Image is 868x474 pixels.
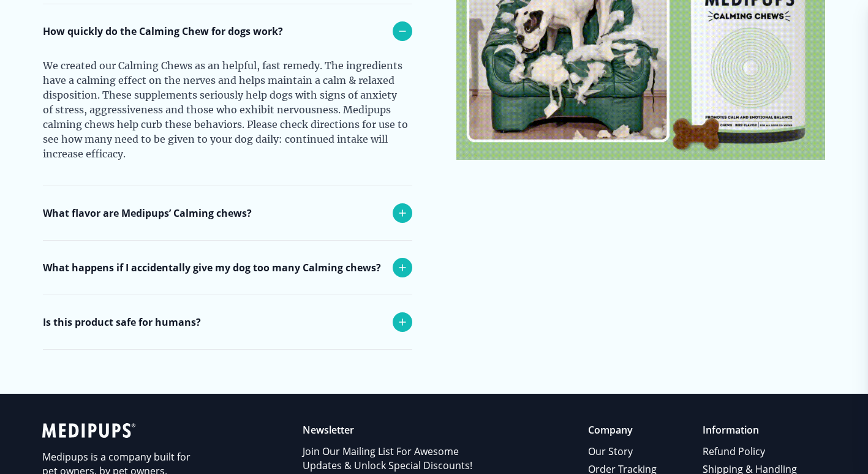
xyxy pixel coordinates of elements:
p: What flavor are Medipups’ Calming chews? [43,206,252,220]
a: Our Story [588,443,659,461]
p: What happens if I accidentally give my dog too many Calming chews? [43,260,381,275]
div: All our products are intended to be consumed by dogs and are not safe for human consumption. Plea... [43,349,410,403]
p: Information [703,423,799,437]
p: Join Our Mailing List For Awesome Updates & Unlock Special Discounts! [303,445,487,473]
p: Company [588,423,659,437]
div: We created our Calming Chews as an helpful, fast remedy. The ingredients have a calming effect on... [43,58,410,186]
a: Refund Policy [703,443,799,461]
div: Beef Flavored: Our chews will leave your pup begging for MORE! [43,240,410,279]
p: How quickly do the Calming Chew for dogs work? [43,24,283,39]
div: Each tub contains 30 chews. [43,4,410,43]
p: Is this product safe for humans? [43,315,201,329]
div: Please see a veterinarian as soon as possible if you accidentally give too many. If you’re unsure... [43,295,410,363]
p: Newsletter [303,423,487,437]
